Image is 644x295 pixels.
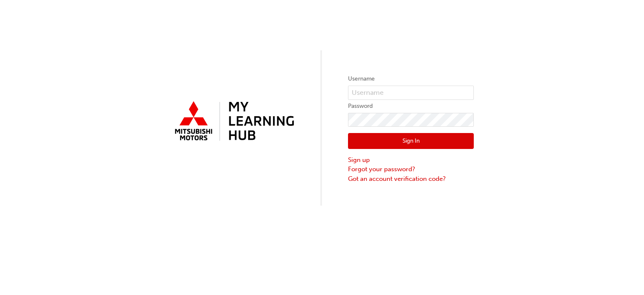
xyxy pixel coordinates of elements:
label: Password [348,101,474,111]
button: Sign In [348,133,474,149]
a: Sign up [348,155,474,165]
input: Username [348,86,474,100]
label: Username [348,74,474,84]
img: mmal [170,98,296,146]
a: Forgot your password? [348,164,474,174]
a: Got an account verification code? [348,174,474,184]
